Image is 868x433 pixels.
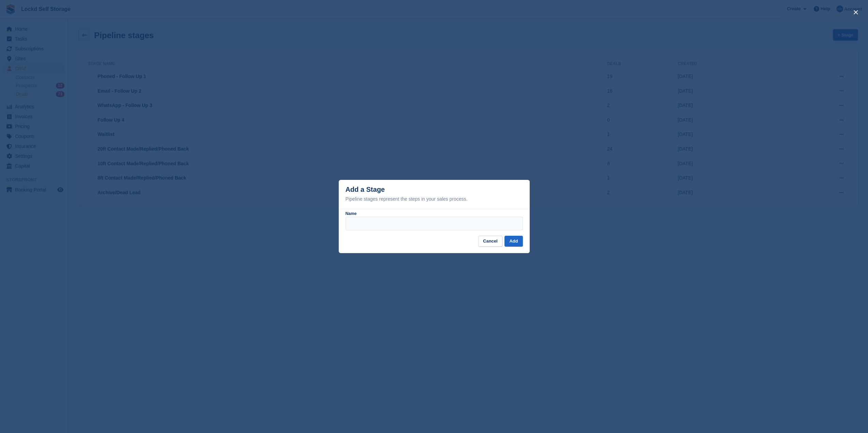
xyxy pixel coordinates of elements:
button: Cancel [478,236,502,247]
div: Pipeline stages represent the steps in your sales process. [345,195,468,203]
div: Add a Stage [345,186,468,203]
button: Add [504,236,523,247]
label: Name [345,211,357,216]
button: close [850,7,861,18]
